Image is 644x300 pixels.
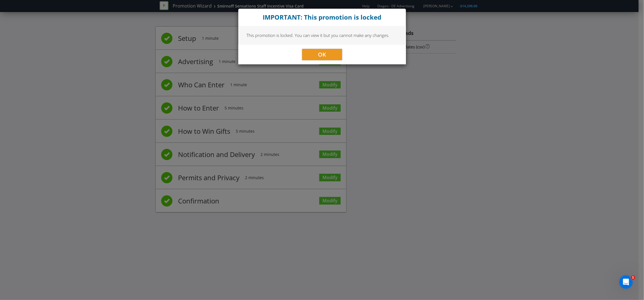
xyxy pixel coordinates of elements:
[263,13,381,22] strong: IMPORTANT: This promotion is locked
[318,51,326,58] span: OK
[619,275,633,289] iframe: Intercom live chat
[302,49,342,60] button: OK
[631,275,635,280] span: 1
[238,26,406,44] div: This promotion is locked. You can view it but you cannot make any changes.
[238,9,406,26] div: Close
